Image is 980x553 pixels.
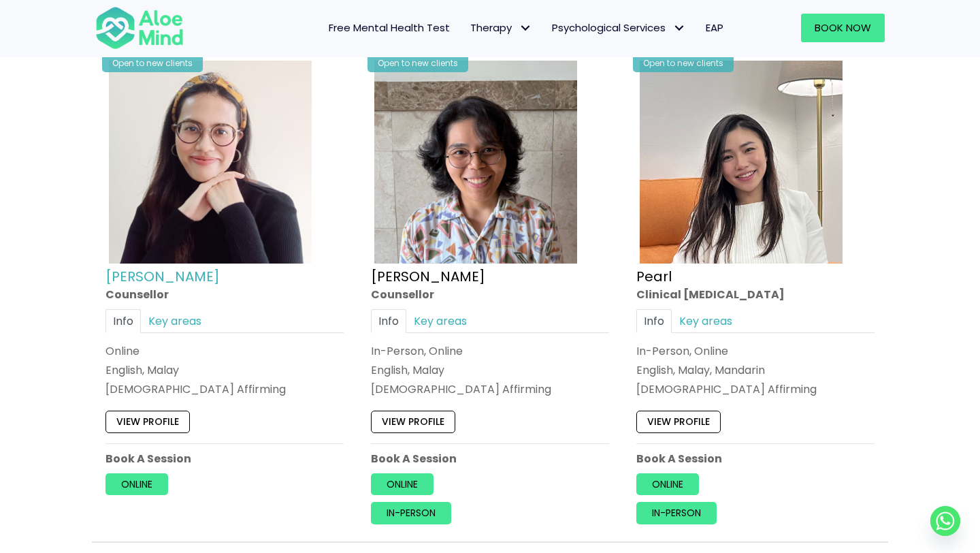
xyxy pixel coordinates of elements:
span: EAP [706,20,723,35]
a: Book Now [801,14,885,42]
a: In-person [636,502,717,524]
a: [PERSON_NAME] [371,267,485,286]
a: Info [636,309,672,333]
div: [DEMOGRAPHIC_DATA] Affirming [371,381,609,397]
div: In-Person, Online [636,343,875,359]
a: In-person [371,502,451,524]
div: Open to new clients [102,54,203,72]
span: Therapy: submenu [515,18,535,38]
span: Psychological Services [552,20,685,35]
p: English, Malay [371,362,609,378]
a: Free Mental Health Test [318,14,460,42]
img: Aloe mind Logo [95,5,184,50]
a: Whatsapp [930,506,960,536]
a: Psychological ServicesPsychological Services: submenu [542,14,696,42]
a: View profile [371,411,455,433]
a: Key areas [406,309,474,333]
div: In-Person, Online [371,343,609,359]
a: EAP [696,14,734,42]
a: Key areas [672,309,740,333]
p: Book A Session [636,451,875,467]
a: Info [105,309,141,333]
a: Online [105,473,168,495]
div: Online [105,343,344,359]
a: View profile [105,411,190,433]
a: Pearl [636,267,672,286]
a: TherapyTherapy: submenu [460,14,542,42]
span: Free Mental Health Test [329,20,450,35]
a: View profile [636,411,721,433]
a: Online [371,473,434,495]
a: Online [636,473,699,495]
p: Book A Session [105,451,344,467]
div: Clinical [MEDICAL_DATA] [636,287,875,302]
nav: Menu [201,14,734,42]
div: Open to new clients [367,54,468,72]
span: Psychological Services: submenu [669,18,689,38]
a: Info [371,309,406,333]
p: Book A Session [371,451,609,467]
p: English, Malay [105,362,344,378]
div: Open to new clients [633,54,734,72]
div: Counsellor [371,287,609,302]
div: Counsellor [105,287,344,302]
img: zafeera counsellor [374,61,577,264]
img: Pearl photo [640,61,843,264]
img: Therapist Photo Update [109,61,312,264]
span: Book Now [815,20,871,35]
p: English, Malay, Mandarin [636,362,875,378]
a: [PERSON_NAME] [105,267,220,286]
span: Therapy [470,20,532,35]
div: [DEMOGRAPHIC_DATA] Affirming [105,381,344,397]
div: [DEMOGRAPHIC_DATA] Affirming [636,381,875,397]
a: Key areas [141,309,209,333]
